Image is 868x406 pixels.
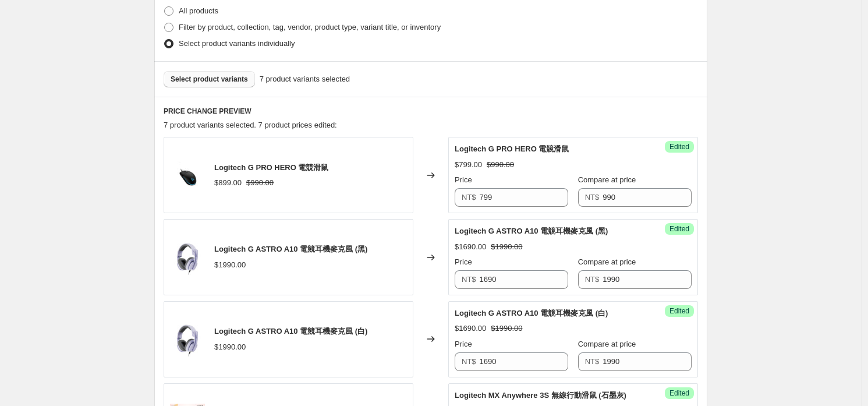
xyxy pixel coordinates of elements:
[214,177,242,189] div: $899.00
[214,163,328,172] span: Logitech G PRO HERO 電競滑鼠
[669,142,689,151] span: Edited
[179,6,218,15] span: All products
[170,240,205,275] img: astro-a10-300531_80x.jpg
[462,357,476,366] span: NT$
[179,39,295,48] span: Select product variants individually
[585,193,600,202] span: NT$
[214,341,246,353] div: $1990.00
[491,241,522,253] strike: $1990.00
[455,309,608,317] span: Logitech G ASTRO A10 電競耳機麥克風 (白)
[455,227,608,235] span: Logitech G ASTRO A10 電競耳機麥克風 (黑)
[214,259,246,271] div: $1990.00
[669,306,689,316] span: Edited
[260,73,350,85] span: 7 product variants selected
[578,175,636,184] span: Compare at price
[455,391,626,400] span: Logitech MX Anywhere 3S 無線行動滑鼠 (石墨灰)
[214,245,367,253] span: Logitech G ASTRO A10 電競耳機麥克風 (黑)
[455,323,486,334] div: $1690.00
[455,241,486,253] div: $1690.00
[171,75,248,84] span: Select product variants
[462,275,476,284] span: NT$
[585,357,600,366] span: NT$
[214,327,367,336] span: Logitech G ASTRO A10 電競耳機麥克風 (白)
[585,275,600,284] span: NT$
[487,159,514,171] strike: $990.00
[669,389,689,398] span: Edited
[170,322,205,356] img: astro-a10-300531_80x.jpg
[578,257,636,266] span: Compare at price
[164,121,337,129] span: 7 product variants selected. 7 product prices edited:
[455,340,472,348] span: Price
[462,193,476,202] span: NT$
[455,144,569,153] span: Logitech G PRO HERO 電競滑鼠
[164,71,255,87] button: Select product variants
[455,159,482,171] div: $799.00
[578,340,636,348] span: Compare at price
[455,257,472,266] span: Price
[669,224,689,234] span: Edited
[170,158,205,193] img: pro-hero-674780_80x.jpg
[164,107,698,116] h6: PRICE CHANGE PREVIEW
[455,175,472,184] span: Price
[179,23,441,31] span: Filter by product, collection, tag, vendor, product type, variant title, or inventory
[491,323,522,334] strike: $1990.00
[246,177,274,189] strike: $990.00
